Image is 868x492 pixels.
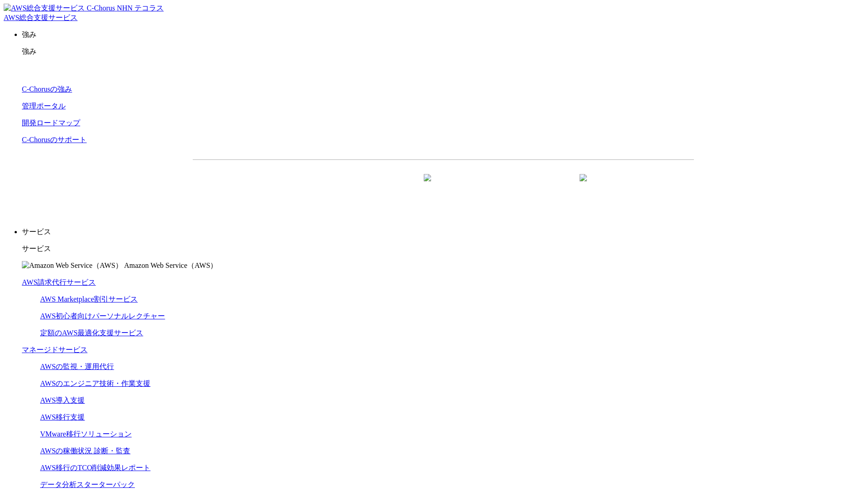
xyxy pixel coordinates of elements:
a: 開発ロードマップ [22,119,80,127]
a: AWS導入支援 [40,396,85,404]
a: AWSのエンジニア技術・作業支援 [40,379,150,387]
a: 資料を請求する [292,174,439,197]
a: AWS Marketplace割引サービス [40,295,138,303]
img: 矢印 [580,174,587,198]
a: データ分析スターターパック [40,481,135,488]
a: AWS初心者向けパーソナルレクチャー [40,312,165,320]
a: AWS総合支援サービス C-Chorus NHN テコラスAWS総合支援サービス [4,4,164,21]
a: マネージドサービス [22,346,87,354]
p: 強み [22,30,864,40]
img: Amazon Web Service（AWS） [22,261,123,271]
p: 強み [22,47,864,56]
a: 定額のAWS最適化支援サービス [40,329,143,337]
p: サービス [22,227,864,237]
a: 管理ポータル [22,102,66,110]
a: まずは相談する [448,174,595,197]
a: C-Chorusの強み [22,85,72,93]
a: C-Chorusのサポート [22,136,87,143]
a: AWS移行支援 [40,413,85,421]
a: AWSの稼働状況 診断・監査 [40,447,130,455]
p: サービス [22,244,864,254]
img: AWS総合支援サービス C-Chorus [4,4,115,13]
a: AWS請求代行サービス [22,278,96,286]
a: AWS移行のTCO削減効果レポート [40,464,150,471]
img: 矢印 [424,174,431,198]
span: Amazon Web Service（AWS） [124,261,217,269]
a: VMware移行ソリューション [40,430,132,438]
a: AWSの監視・運用代行 [40,363,114,370]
